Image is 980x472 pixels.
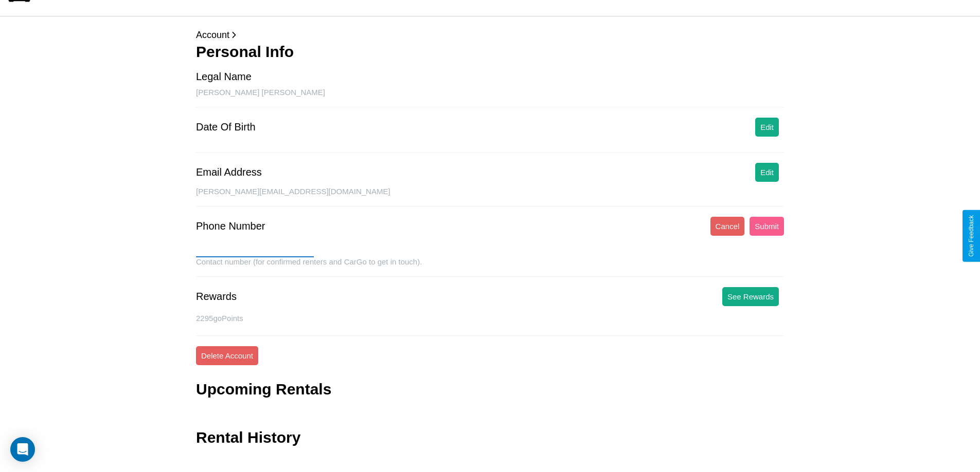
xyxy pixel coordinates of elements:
div: Open Intercom Messenger [10,437,35,462]
button: Edit [755,118,779,137]
h3: Personal Info [196,43,784,61]
div: Rewards [196,291,237,303]
p: 2295 goPoints [196,311,784,325]
div: Email Address [196,166,262,178]
div: [PERSON_NAME] [PERSON_NAME] [196,88,784,107]
button: Submit [750,217,784,236]
div: Phone Number [196,220,265,232]
button: Cancel [710,217,745,236]
div: Date Of Birth [196,121,256,133]
div: Give Feedback [968,215,975,257]
div: Legal Name [196,71,252,83]
div: [PERSON_NAME][EMAIL_ADDRESS][DOMAIN_NAME] [196,187,784,206]
button: Edit [755,163,779,182]
h3: Rental History [196,429,300,446]
p: Account [196,27,784,43]
button: See Rewards [722,287,779,306]
div: Contact number (for confirmed renters and CarGo to get in touch). [196,257,784,277]
h3: Upcoming Rentals [196,381,331,398]
button: Delete Account [196,346,258,365]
